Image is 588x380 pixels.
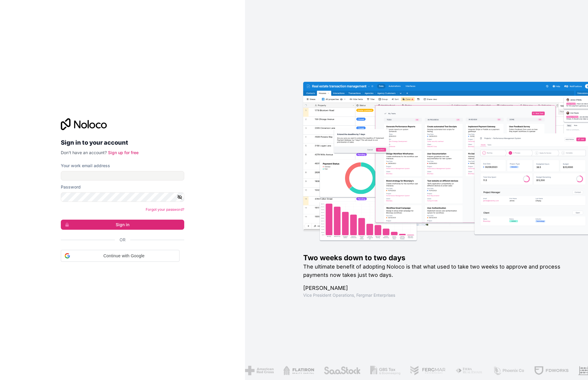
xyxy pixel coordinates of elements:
img: /assets/fiera-fwj2N5v4.png [455,366,483,375]
img: /assets/gbstax-C-GtDUiK.png [370,366,400,375]
input: Email address [61,171,184,181]
div: Continue with Google [61,250,179,262]
span: Continue with Google [72,253,176,259]
a: Forgot your password? [146,207,184,212]
img: /assets/phoenix-BREaitsQ.png [492,366,525,375]
img: /assets/fergmar-CudnrXN5.png [409,366,446,375]
a: Sign up for free [108,150,139,155]
h1: [PERSON_NAME] [303,284,569,292]
h1: Vice President Operations , Fergmar Enterprises [303,292,569,298]
span: Don't have an account? [61,150,107,155]
label: Your work email address [61,163,110,169]
h2: The ultimate benefit of adopting Noloco is that what used to take two weeks to approve and proces... [303,263,569,279]
input: Password [61,192,184,202]
h1: Two weeks down to two days [303,253,569,263]
span: Or [120,237,125,243]
button: Sign in [61,220,184,230]
img: /assets/american-red-cross-BAupjrZR.png [245,366,274,375]
label: Password [61,184,81,190]
img: /assets/flatiron-C8eUkumj.png [283,366,314,375]
img: /assets/fdworks-Bi04fVtw.png [534,366,568,375]
h2: Sign in to your account [61,137,184,148]
img: /assets/saastock-C6Zbiodz.png [323,366,360,375]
